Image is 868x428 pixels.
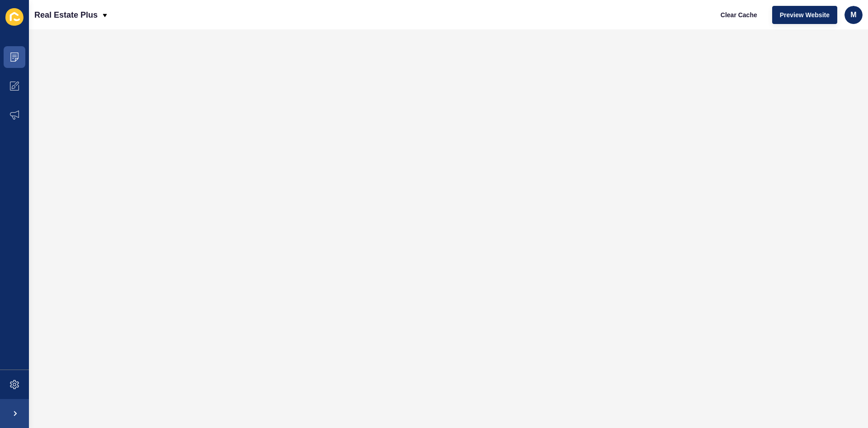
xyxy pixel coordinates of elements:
span: m [850,10,856,19]
span: Clear Cache [721,10,757,19]
p: Real Estate Plus [34,4,98,26]
button: Preview Website [772,6,837,24]
span: Preview Website [780,10,830,19]
button: Clear Cache [713,6,765,24]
